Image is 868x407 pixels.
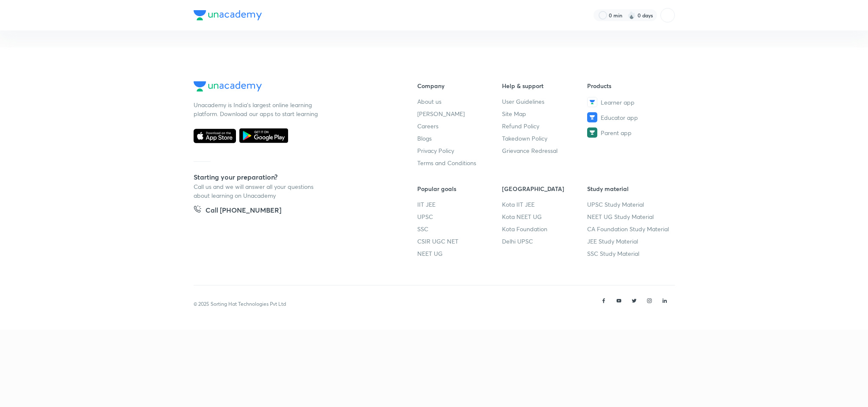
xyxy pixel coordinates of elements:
span: Parent app [601,128,632,137]
a: Educator app [587,112,672,122]
h5: Call [PHONE_NUMBER] [205,205,281,217]
a: Privacy Policy [417,146,502,155]
a: SSC [417,224,502,233]
a: Takedown Policy [502,134,587,143]
a: Grievance Redressal [502,146,587,155]
h6: Help & support [502,81,587,90]
span: Educator app [601,113,638,122]
a: Call [PHONE_NUMBER] [194,205,281,217]
a: IIT JEE [417,200,502,209]
h6: Company [417,81,502,90]
img: Learner app [587,97,597,107]
a: Delhi UPSC [502,237,587,246]
img: Ashish Kumar [660,8,675,22]
a: SSC Study Material [587,249,672,258]
a: UPSC [417,212,502,221]
img: Company Logo [194,10,262,20]
h5: Starting your preparation? [194,172,390,182]
img: streak [627,11,636,19]
a: Parent app [587,127,672,138]
a: JEE Study Material [587,237,672,246]
h6: [GEOGRAPHIC_DATA] [502,184,587,193]
p: Unacademy is India’s largest online learning platform. Download our apps to start learning [194,100,321,118]
p: Call us and we will answer all your questions about learning on Unacademy [194,182,321,200]
a: User Guidelines [502,97,587,106]
p: © 2025 Sorting Hat Technologies Pvt Ltd [194,300,286,308]
a: Site Map [502,109,587,118]
a: Company Logo [194,81,390,94]
a: Careers [417,122,502,130]
a: CSIR UGC NET [417,237,502,246]
a: Terms and Conditions [417,158,502,167]
img: Educator app [587,112,597,122]
a: NEET UG [417,249,502,258]
h6: Popular goals [417,184,502,193]
a: Blogs [417,134,502,143]
img: Parent app [587,127,597,138]
a: Kota Foundation [502,224,587,233]
a: Kota IIT JEE [502,200,587,209]
a: UPSC Study Material [587,200,672,209]
h6: Study material [587,184,672,193]
img: Company Logo [194,81,262,91]
h6: Products [587,81,672,90]
a: Kota NEET UG [502,212,587,221]
a: Refund Policy [502,122,587,130]
a: Learner app [587,97,672,107]
span: Learner app [601,98,635,107]
a: NEET UG Study Material [587,212,672,221]
a: About us [417,97,502,106]
span: Careers [417,122,438,130]
a: [PERSON_NAME] [417,109,502,118]
a: CA Foundation Study Material [587,224,672,233]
